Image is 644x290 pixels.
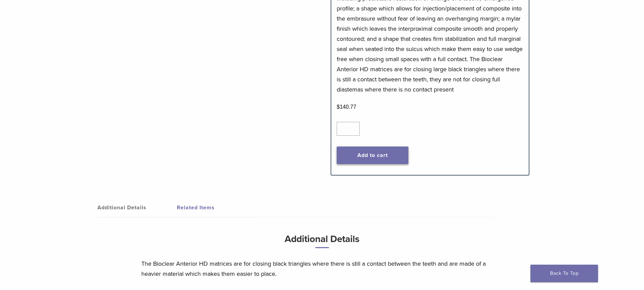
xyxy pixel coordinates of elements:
button: Add to cart [337,147,408,164]
a: Additional Details [97,198,177,217]
span: $ [337,104,340,110]
a: Back To Top [530,265,598,282]
h3: Additional Details [141,231,503,254]
p: The Bioclear Anterior HD matrices are for closing black triangles where there is still a contact ... [141,259,503,279]
a: Related Items [177,198,256,217]
bdi: 140.77 [337,104,356,110]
